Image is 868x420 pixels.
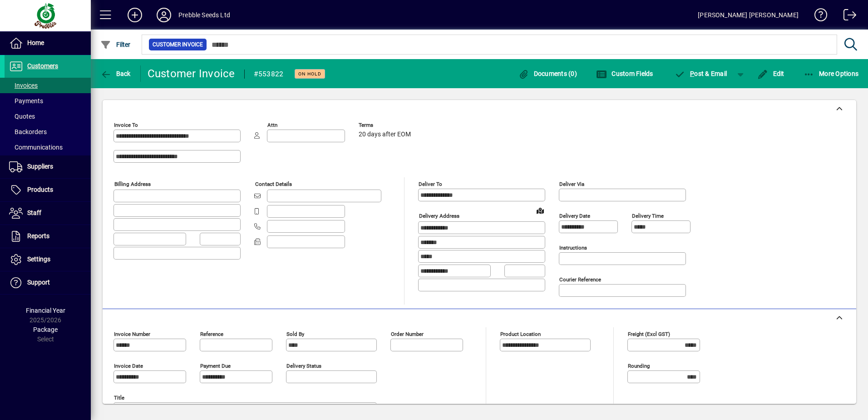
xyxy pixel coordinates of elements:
[267,122,277,128] mat-label: Attn
[559,245,587,251] mat-label: Instructions
[33,326,58,333] span: Package
[516,65,579,82] button: Documents (0)
[100,70,131,77] span: Back
[5,155,91,178] a: Suppliers
[359,131,411,138] span: 20 days after EOM
[27,232,49,240] span: Reports
[27,255,50,263] span: Settings
[594,65,656,82] button: Custom Fields
[254,67,284,81] div: #553822
[808,2,828,31] a: Knowledge Base
[27,279,50,286] span: Support
[200,363,231,369] mat-label: Payment due
[98,65,133,82] button: Back
[298,71,321,77] span: On hold
[632,213,664,219] mat-label: Delivery time
[5,248,91,271] a: Settings
[675,70,727,77] span: ost & Email
[153,40,203,49] span: Customer Invoice
[5,32,91,55] a: Home
[755,65,787,82] button: Edit
[26,307,65,314] span: Financial Year
[559,276,601,283] mat-label: Courier Reference
[670,65,732,82] button: Post & Email
[9,144,63,151] span: Communications
[114,363,143,369] mat-label: Invoice date
[559,181,584,187] mat-label: Deliver via
[9,82,38,89] span: Invoices
[114,122,138,128] mat-label: Invoice To
[5,271,91,294] a: Support
[5,78,91,93] a: Invoices
[114,331,150,337] mat-label: Invoice number
[559,213,590,219] mat-label: Delivery date
[359,122,413,128] span: Terms
[27,62,58,70] span: Customers
[500,331,541,337] mat-label: Product location
[9,128,47,135] span: Backorders
[5,124,91,140] a: Backorders
[698,8,799,22] div: [PERSON_NAME] [PERSON_NAME]
[286,331,304,337] mat-label: Sold by
[837,2,857,31] a: Logout
[801,65,861,82] button: More Options
[5,140,91,155] a: Communications
[27,186,53,193] span: Products
[804,70,859,77] span: More Options
[628,363,650,369] mat-label: Rounding
[533,203,547,218] a: View on map
[518,70,577,77] span: Documents (0)
[178,8,230,22] div: Prebble Seeds Ltd
[628,331,670,337] mat-label: Freight (excl GST)
[27,209,41,216] span: Staff
[596,70,653,77] span: Custom Fields
[5,225,91,248] a: Reports
[100,41,131,48] span: Filter
[5,93,91,109] a: Payments
[9,113,35,120] span: Quotes
[27,163,53,170] span: Suppliers
[391,331,424,337] mat-label: Order number
[286,363,321,369] mat-label: Delivery status
[120,7,149,23] button: Add
[27,39,44,46] span: Home
[757,70,784,77] span: Edit
[5,109,91,124] a: Quotes
[5,202,91,225] a: Staff
[98,36,133,53] button: Filter
[114,395,124,401] mat-label: Title
[91,65,141,82] app-page-header-button: Back
[149,7,178,23] button: Profile
[9,97,43,105] span: Payments
[200,331,223,337] mat-label: Reference
[690,70,694,77] span: P
[419,181,442,187] mat-label: Deliver To
[5,179,91,201] a: Products
[148,66,235,81] div: Customer Invoice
